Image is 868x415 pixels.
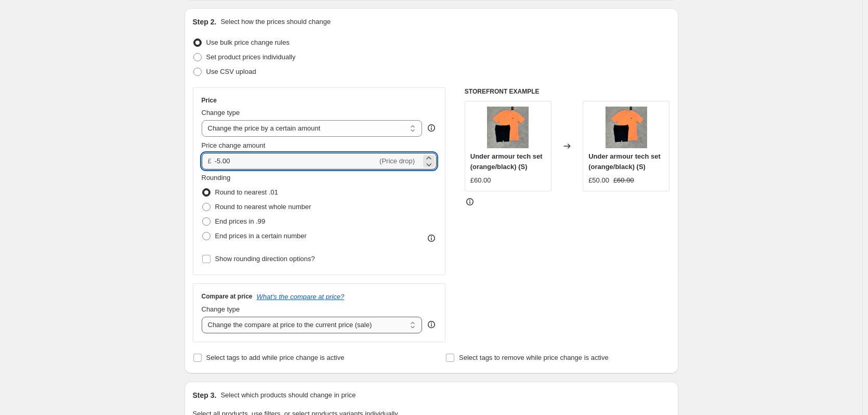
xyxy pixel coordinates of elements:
[470,175,491,186] div: £60.00
[202,141,266,149] span: Price change amount
[220,17,331,27] p: Select how the prices should change
[220,390,356,400] p: Select which products should change in price
[193,390,217,400] h2: Step 3.
[206,53,296,61] span: Set product prices individually
[193,17,217,27] h2: Step 2.
[215,255,315,263] span: Show rounding direction options?
[257,293,345,301] button: What's the compare at price?
[215,217,266,225] span: End prices in .99
[215,153,377,170] input: -10.00
[206,38,290,46] span: Use bulk price change rules
[206,68,256,75] span: Use CSV upload
[208,157,212,165] span: £
[202,109,240,116] span: Change type
[215,203,311,211] span: Round to nearest whole number
[206,354,345,361] span: Select tags to add while price change is active
[470,152,543,171] span: Under armour tech set (orange/black) (S)
[202,174,231,181] span: Rounding
[202,292,253,301] h3: Compare at price
[606,107,647,148] img: Photo14-05-2024_103503_80x.jpg
[202,96,217,105] h3: Price
[215,232,307,240] span: End prices in a certain number
[202,305,240,313] span: Change type
[215,188,278,196] span: Round to nearest .01
[379,157,415,165] span: (Price drop)
[465,87,670,96] h6: STOREFRONT EXAMPLE
[459,354,609,361] span: Select tags to remove while price change is active
[487,107,529,148] img: Photo14-05-2024_103503_80x.jpg
[613,175,634,186] strike: £60.00
[426,123,437,133] div: help
[426,319,437,330] div: help
[588,152,661,171] span: Under armour tech set (orange/black) (S)
[588,175,609,186] div: £50.00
